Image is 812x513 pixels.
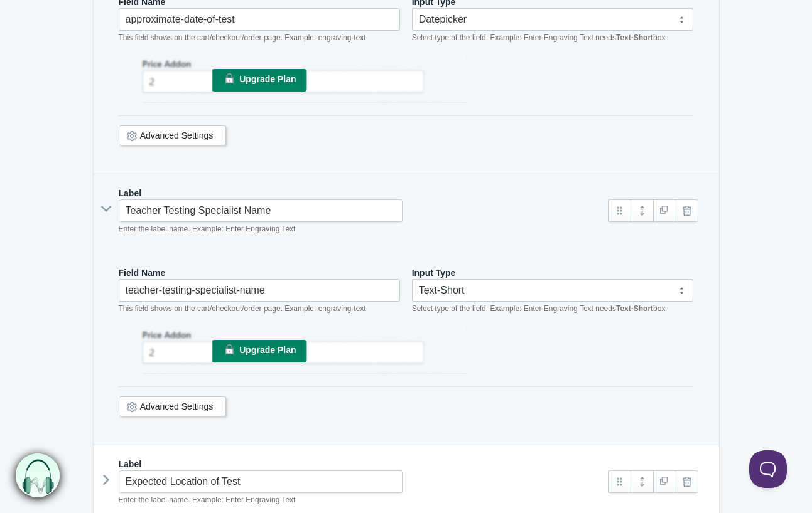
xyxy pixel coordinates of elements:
[119,458,142,470] label: Label
[119,304,366,313] em: This field shows on the cart/checkout/order page. Example: engraving-text
[749,450,787,488] iframe: Toggle Customer Support
[616,33,653,42] b: Text-Short
[119,187,142,199] label: Label
[140,130,214,140] a: Advanced Settings
[412,304,666,313] em: Select type of the field. Example: Enter Engraving Text needs box
[119,225,296,233] em: Enter the label name. Example: Enter Engraving Text
[239,345,296,355] span: Upgrade Plan
[239,74,296,84] span: Upgrade Plan
[412,267,456,279] label: Input Type
[119,33,366,42] em: This field shows on the cart/checkout/order page. Example: engraving-text
[212,340,306,362] a: Upgrade Plan
[616,304,653,313] b: Text-Short
[412,33,666,42] em: Select type of the field. Example: Enter Engraving Text needs box
[119,267,166,279] label: Field Name
[212,69,306,92] a: Upgrade Plan
[119,495,296,504] em: Enter the label name. Example: Enter Engraving Text
[119,324,467,374] img: price-addon-blur.png
[14,453,58,498] img: bxm.png
[119,53,467,103] img: price-addon-blur.png
[140,401,214,411] a: Advanced Settings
